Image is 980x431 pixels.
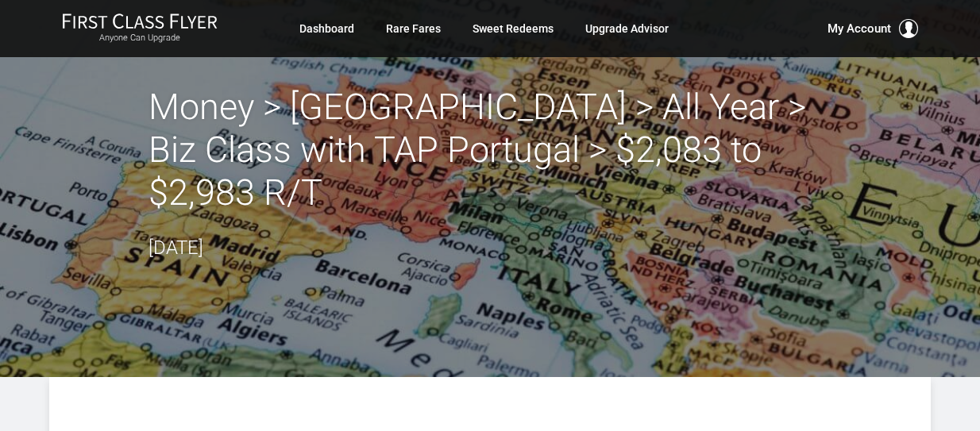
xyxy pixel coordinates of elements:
[62,33,218,44] small: Anyone Can Upgrade
[828,19,891,38] span: My Account
[828,19,918,38] button: My Account
[62,13,218,29] img: First Class Flyer
[585,14,669,43] a: Upgrade Advisor
[299,14,354,43] a: Dashboard
[473,14,554,43] a: Sweet Redeems
[149,86,831,214] h2: Money > [GEOGRAPHIC_DATA] > All Year > Biz Class with TAP Portugal > $2,083 to $2,983 R/T
[149,237,203,259] time: [DATE]
[62,13,218,44] a: First Class FlyerAnyone Can Upgrade
[386,14,441,43] a: Rare Fares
